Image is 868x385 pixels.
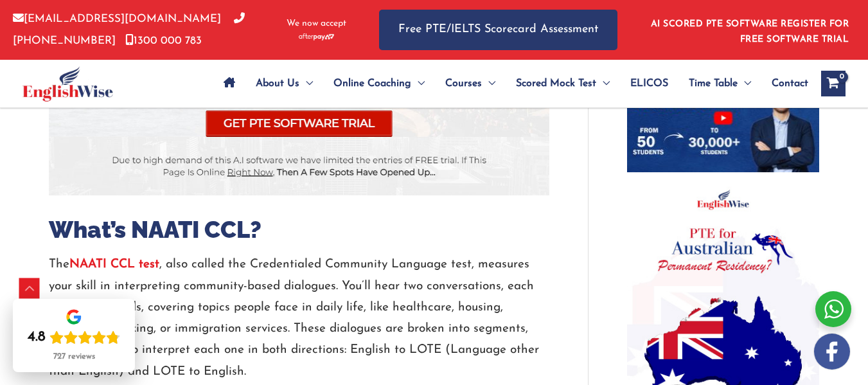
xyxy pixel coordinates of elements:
span: Scored Mock Test [516,61,596,106]
a: CoursesMenu Toggle [435,61,506,106]
a: ELICOS [620,61,678,106]
span: Courses [445,61,482,106]
a: 1300 000 783 [125,35,202,46]
span: About Us [256,61,299,106]
a: Contact [761,61,808,106]
a: About UsMenu Toggle [245,61,323,106]
nav: Site Navigation: Main Menu [213,61,808,106]
h2: What’s NAATI CCL? [49,215,549,245]
a: Online CoachingMenu Toggle [323,61,435,106]
a: AI SCORED PTE SOFTWARE REGISTER FOR FREE SOFTWARE TRIAL [651,19,849,44]
span: We now accept [287,17,346,30]
a: Free PTE/IELTS Scorecard Assessment [379,10,617,50]
img: cropped-ew-logo [22,66,113,102]
a: NAATI CCL test [69,258,159,271]
a: View Shopping Cart, empty [821,71,846,96]
img: white-facebook.png [814,334,850,370]
a: Time TableMenu Toggle [678,61,761,106]
p: The , also called the Credentialed Community Language test, measures your skill in interpreting c... [49,254,549,382]
div: 727 reviews [53,352,95,362]
span: Online Coaching [333,61,411,106]
div: 4.8 [28,328,46,346]
a: Scored Mock TestMenu Toggle [506,61,620,106]
span: Menu Toggle [738,61,751,106]
span: Menu Toggle [411,61,425,106]
a: [PHONE_NUMBER] [13,13,245,46]
span: Contact [772,61,808,106]
div: Rating: 4.8 out of 5 [28,328,120,346]
img: Afterpay-Logo [299,33,334,40]
span: ELICOS [630,61,668,106]
aside: Header Widget 1 [643,9,855,51]
span: Menu Toggle [482,61,495,106]
span: Time Table [689,61,738,106]
span: Menu Toggle [596,61,610,106]
a: [EMAIL_ADDRESS][DOMAIN_NAME] [13,13,221,24]
span: Menu Toggle [299,61,313,106]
